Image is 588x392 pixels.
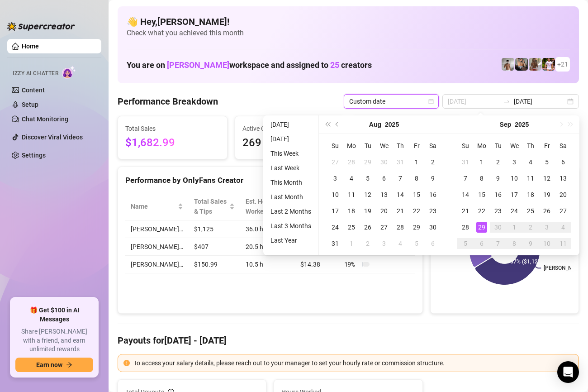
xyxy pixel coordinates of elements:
[427,189,438,200] div: 16
[460,189,471,200] div: 14
[395,222,406,233] div: 28
[509,173,520,184] div: 10
[242,124,337,134] span: Active Chats
[22,43,39,50] a: Home
[167,60,229,70] span: [PERSON_NAME]
[22,134,83,141] a: Discover Viral Videos
[267,148,315,159] li: This Week
[36,361,62,368] span: Earn now
[476,157,487,167] div: 1
[408,186,425,203] td: 2025-08-15
[490,203,506,219] td: 2025-09-23
[125,174,415,186] div: Performance by OnlyFans Creator
[362,173,373,184] div: 5
[460,173,471,184] div: 7
[379,173,389,184] div: 6
[506,186,522,203] td: 2025-09-17
[460,157,471,167] div: 31
[385,115,399,134] button: Choose a year
[330,189,341,200] div: 10
[557,59,568,69] span: + 21
[330,206,341,216] div: 17
[395,189,406,200] div: 14
[555,219,571,235] td: 2025-10-04
[369,115,381,134] button: Choose a month
[457,203,474,219] td: 2025-09-21
[346,238,357,249] div: 1
[408,170,425,186] td: 2025-08-08
[460,206,471,216] div: 21
[503,98,510,105] span: to
[125,193,189,220] th: Name
[490,154,506,170] td: 2025-09-02
[460,222,471,233] div: 28
[474,219,490,235] td: 2025-09-29
[542,58,555,71] img: Hector
[22,101,38,108] a: Setup
[411,238,422,249] div: 5
[411,189,422,200] div: 15
[558,238,569,249] div: 11
[123,360,130,366] span: exclamation-circle
[127,15,570,28] h4: 👋 Hey, [PERSON_NAME] !
[376,219,392,235] td: 2025-08-27
[22,115,68,123] a: Chat Monitoring
[493,157,503,167] div: 2
[541,189,552,200] div: 19
[343,154,360,170] td: 2025-07-28
[539,203,555,219] td: 2025-09-26
[15,358,93,372] button: Earn nowarrow-right
[395,206,406,216] div: 21
[327,170,343,186] td: 2025-08-03
[539,219,555,235] td: 2025-10-03
[295,256,338,273] td: $14.38
[376,235,392,252] td: 2025-09-03
[555,154,571,170] td: 2025-09-06
[476,222,487,233] div: 29
[474,203,490,219] td: 2025-09-22
[474,186,490,203] td: 2025-09-15
[125,256,189,273] td: [PERSON_NAME]…
[509,222,520,233] div: 1
[392,186,408,203] td: 2025-08-14
[66,362,72,368] span: arrow-right
[558,222,569,233] div: 4
[125,238,189,256] td: [PERSON_NAME]…
[541,206,552,216] div: 26
[267,177,315,188] li: This Month
[118,334,579,347] h4: Payouts for [DATE] - [DATE]
[514,96,565,106] input: End date
[515,115,529,134] button: Choose a year
[525,206,536,216] div: 25
[189,238,240,256] td: $407
[327,219,343,235] td: 2025-08-24
[360,170,376,186] td: 2025-08-05
[376,154,392,170] td: 2025-07-30
[425,170,441,186] td: 2025-08-09
[539,138,555,154] th: Fr
[525,157,536,167] div: 4
[425,186,441,203] td: 2025-08-16
[411,222,422,233] div: 29
[539,154,555,170] td: 2025-09-05
[379,189,389,200] div: 13
[13,69,58,78] span: Izzy AI Chatter
[376,203,392,219] td: 2025-08-20
[555,170,571,186] td: 2025-09-13
[392,154,408,170] td: 2025-07-31
[541,157,552,167] div: 5
[392,219,408,235] td: 2025-08-28
[327,154,343,170] td: 2025-07-27
[360,154,376,170] td: 2025-07-29
[395,157,406,167] div: 31
[558,189,569,200] div: 20
[558,206,569,216] div: 27
[411,173,422,184] div: 8
[457,235,474,252] td: 2025-10-05
[330,60,339,70] span: 25
[127,28,570,38] span: Check what you achieved this month
[522,170,539,186] td: 2025-09-11
[267,119,315,130] li: [DATE]
[240,256,295,273] td: 10.5 h
[189,193,240,220] th: Total Sales & Tips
